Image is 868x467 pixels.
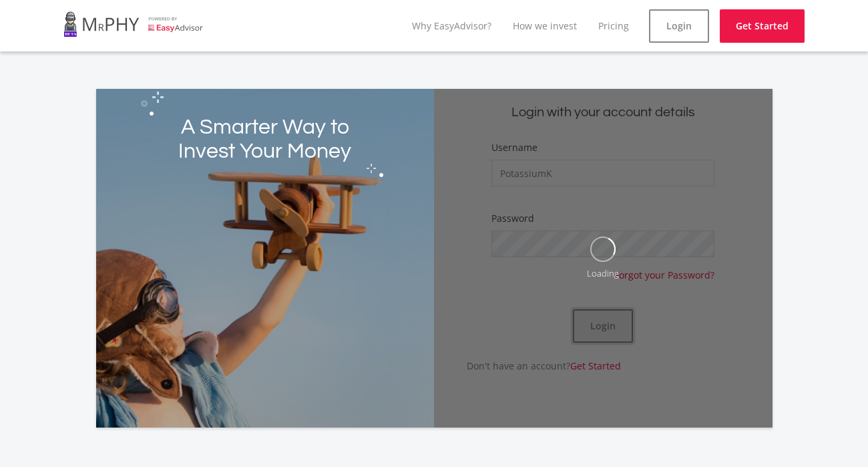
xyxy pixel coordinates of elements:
div: Loading [587,267,619,280]
a: Why EasyAdvisor? [412,19,491,32]
a: Pricing [598,19,629,32]
a: Login [649,9,709,43]
a: Get Started [720,9,805,43]
h2: A Smarter Way to Invest Your Money [164,116,367,164]
img: oval.svg [590,237,616,262]
a: How we invest [513,19,577,32]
